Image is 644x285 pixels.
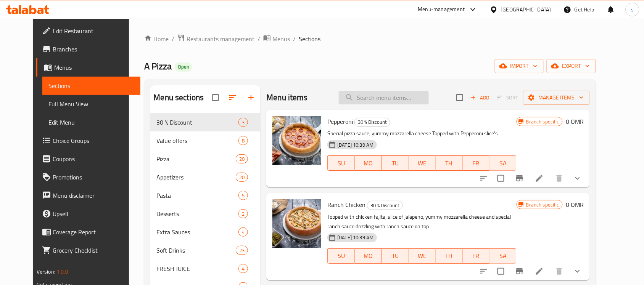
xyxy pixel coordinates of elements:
[239,119,248,126] span: 3
[470,93,490,102] span: Add
[150,150,260,168] div: Pizza20
[573,267,582,276] svg: Show Choices
[327,155,355,171] button: SU
[452,90,468,106] span: Select section
[42,77,140,95] a: Sections
[175,62,192,72] div: Open
[568,262,587,280] button: show more
[463,155,490,171] button: FR
[156,154,236,163] span: Pizza
[468,92,492,104] span: Add item
[547,59,596,73] button: export
[36,223,140,241] a: Coverage Report
[566,199,584,210] h6: 0 OMR
[156,246,236,255] div: Soft Drinks
[224,88,242,107] span: Sort sections
[327,248,355,264] button: SU
[412,158,433,169] span: WE
[510,262,529,280] button: Branch-specific-item
[358,250,379,261] span: MO
[493,158,514,169] span: SA
[150,205,260,223] div: Desserts2
[239,192,248,199] span: 5
[156,118,238,127] span: 30 % Discount
[36,22,140,40] a: Edit Restaurant
[272,116,321,165] img: Pepperoni
[36,186,140,205] a: Menu disclaimer
[172,34,174,43] li: /
[523,118,562,125] span: Branch specific
[463,248,490,264] button: FR
[239,137,248,144] span: 8
[439,250,460,261] span: TH
[535,174,544,183] a: Edit menu item
[236,246,248,255] div: items
[156,173,236,182] span: Appetizers
[258,34,260,43] li: /
[177,34,254,44] a: Restaurants management
[187,34,254,43] span: Restaurants management
[53,191,134,200] span: Menu disclaimer
[53,136,134,145] span: Choice Groups
[36,40,140,58] a: Branches
[355,118,390,126] span: 30 % Discount
[331,158,352,169] span: SU
[156,264,238,273] span: FRESH JUICE
[42,113,140,131] a: Edit Menu
[175,64,192,70] span: Open
[56,267,68,277] span: 1.0.0
[54,63,134,72] span: Menus
[150,113,260,131] div: 30 % Discount3
[144,58,172,75] span: A Pizza
[466,158,487,169] span: FR
[238,227,248,237] div: items
[466,250,487,261] span: FR
[36,131,140,150] a: Choice Groups
[367,201,402,210] span: 30 % Discount
[48,81,134,90] span: Sections
[144,34,169,43] a: Home
[535,267,544,276] a: Edit menu item
[327,212,517,231] p: Topped with chicken fajita, slice of jalapeno, yummy mozzarella cheese and special ranch sauce dr...
[53,227,134,237] span: Coverage Report
[523,201,562,208] span: Branch specific
[412,250,433,261] span: WE
[492,92,523,104] span: Select section first
[493,170,509,186] span: Select to update
[236,173,248,182] div: items
[42,95,140,113] a: Full Menu View
[236,155,248,163] span: 20
[36,58,140,77] a: Menus
[150,168,260,186] div: Appetizers20
[150,131,260,150] div: Value offers8
[495,59,544,73] button: import
[358,158,379,169] span: MO
[475,262,493,280] button: sort-choices
[331,250,352,261] span: SU
[339,91,429,104] input: search
[334,234,377,241] span: [DATE] 10:39 AM
[156,209,238,218] span: Desserts
[272,34,290,43] span: Menus
[239,229,248,236] span: 4
[156,136,238,145] span: Value offers
[409,248,436,264] button: WE
[493,250,514,261] span: SA
[156,191,238,200] span: Pasta
[53,26,134,35] span: Edit Restaurant
[238,264,248,273] div: items
[334,141,377,149] span: [DATE] 10:39 AM
[36,241,140,259] a: Grocery Checklist
[48,99,134,109] span: Full Menu View
[550,169,568,187] button: delete
[156,227,238,237] span: Extra Sauces
[238,118,248,127] div: items
[144,34,596,44] nav: breadcrumb
[439,158,460,169] span: TH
